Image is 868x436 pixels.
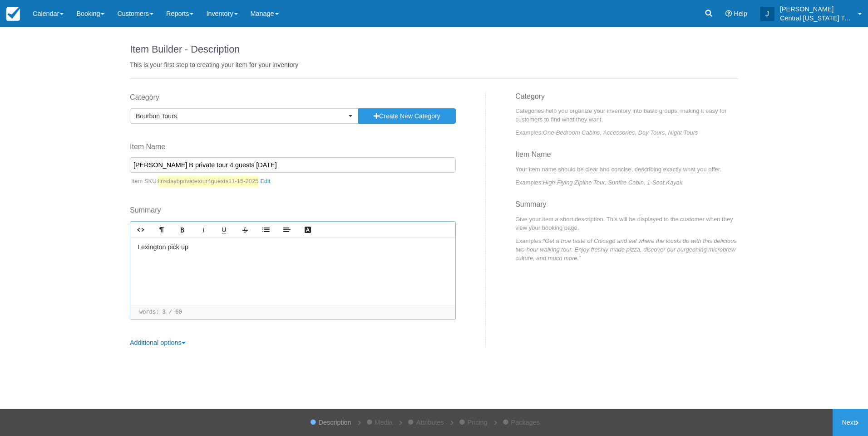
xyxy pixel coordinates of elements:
[725,10,732,17] i: Help
[256,222,276,237] a: Lists
[507,409,544,436] a: Packages
[833,409,868,436] a: Next
[515,92,738,107] h3: Category
[130,44,738,55] h1: Item Builder - Description
[412,409,449,436] a: Attributes
[515,237,738,262] p: Examples:
[193,222,214,237] a: Italic
[780,5,853,14] p: [PERSON_NAME]
[130,142,456,152] label: Item Name
[515,178,738,187] p: Examples:
[130,92,456,103] label: Category
[370,409,397,436] a: Media
[138,242,448,252] p: Lexington pick up
[463,409,492,436] a: Pricing
[760,7,774,21] div: J
[135,309,187,316] li: words: 3 / 60
[136,111,346,121] span: Bourbon Tours
[734,10,747,17] span: Help
[297,222,318,237] a: Text Color
[130,176,456,187] p: Item SKU:
[780,14,853,23] p: Central [US_STATE] Tours
[358,108,456,124] button: Create New Category
[151,222,172,237] a: Format
[543,129,698,136] em: One-Bedroom Cabins, Accessories, Day Tours, Night Tours
[130,108,358,124] button: Bourbon Tours
[130,60,738,69] p: This is your first step to creating your item for your inventory
[314,409,356,436] a: Create Item - Description
[130,205,456,216] label: Summary
[515,150,738,165] h3: Item Name
[130,339,186,346] a: Additional options
[276,222,297,237] a: Align
[515,128,738,137] p: Examples:
[515,215,738,232] p: Give your item a short description. This will be displayed to the customer when they view your bo...
[515,237,737,262] em: “Get a true taste of Chicago and eat where the locals do with this delicious two-hour walking tou...
[515,107,738,124] p: Categories help you organize your inventory into basic groups, making it easy for customers to fi...
[158,176,274,187] a: linsdaybprivatetour4guests11-15-2025
[172,222,193,237] a: Bold
[235,222,256,237] a: Strikethrough
[214,222,235,237] a: Underline
[543,179,682,186] em: High-Flying Zipline Tour, Sunfire Cabin, 1-Seat Kayak
[515,200,738,215] h3: Summary
[130,222,151,237] a: HTML
[515,165,738,174] p: Your item name should be clear and concise, describing exactly what you offer.
[6,7,20,21] img: checkfront-main-nav-mini-logo.png
[130,157,456,173] input: Enter a new Item Name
